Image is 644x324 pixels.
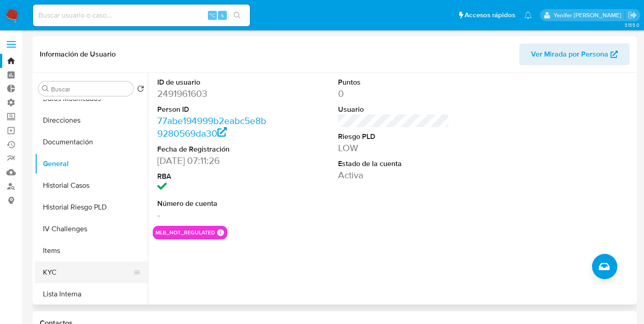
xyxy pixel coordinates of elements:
[35,131,148,153] button: Documentación
[157,144,269,154] dt: Fecha de Registración
[35,240,148,262] button: Items
[35,196,148,218] button: Historial Riesgo PLD
[465,10,515,20] span: Accesos rápidos
[137,85,144,95] button: Volver al orden por defecto
[338,77,450,87] dt: Puntos
[519,43,630,65] button: Ver Mirada por Persona
[157,154,269,167] dd: [DATE] 07:11:26
[338,159,450,169] dt: Estado de la cuenta
[338,132,450,142] dt: Riesgo PLD
[157,199,269,209] dt: Número de cuenta
[51,85,130,93] input: Buscar
[35,218,148,240] button: IV Challenges
[338,142,450,154] dd: LOW
[155,231,215,234] button: mlb_not_regulated
[157,105,269,114] dt: Person ID
[35,262,141,283] button: KYC
[33,10,250,21] input: Buscar usuario o caso...
[531,43,608,65] span: Ver Mirada por Persona
[157,77,269,87] dt: ID de usuario
[228,9,246,22] button: search-icon
[42,85,49,92] button: Buscar
[524,11,532,19] a: Notificaciones
[35,153,148,175] button: General
[35,175,148,196] button: Historial Casos
[338,87,450,100] dd: 0
[628,10,637,20] a: Salir
[221,11,224,19] span: s
[554,11,625,19] p: yenifer.pena@mercadolibre.com
[338,105,450,114] dt: Usuario
[40,50,116,59] h1: Información de Usuario
[35,110,148,131] button: Direcciones
[157,114,266,140] a: 77abe194999b2eabc5e8b9280569da30
[157,87,269,100] dd: 2491961603
[35,283,148,305] button: Lista Interna
[338,169,450,181] dd: Activa
[157,209,269,221] dd: -
[209,11,216,19] span: ⌥
[157,172,269,181] dt: RBA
